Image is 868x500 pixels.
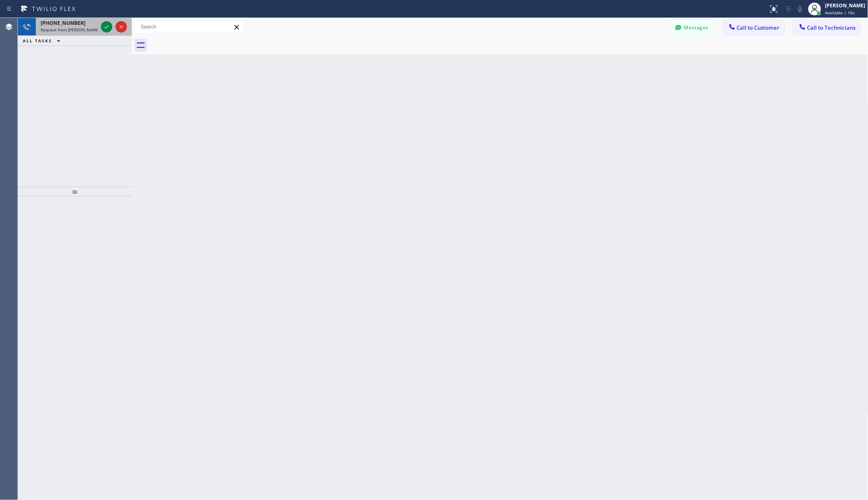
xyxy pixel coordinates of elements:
span: Available | 16s [825,10,855,15]
button: Reject [116,21,127,33]
span: Call to Customer [737,24,780,31]
button: Call to Customer [723,20,785,35]
button: Call to Technicians [793,20,860,35]
button: Mute [794,3,806,15]
span: [PHONE_NUMBER] [41,20,85,26]
span: ALL TASKS [23,38,52,44]
input: Search [135,20,244,33]
span: Call to Technicians [807,24,856,31]
button: Messages [670,20,715,35]
button: Accept [101,21,112,33]
button: ALL TASKS [18,36,68,46]
span: Request from [PERSON_NAME] (direct) [41,27,115,33]
div: [PERSON_NAME] [825,2,866,9]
